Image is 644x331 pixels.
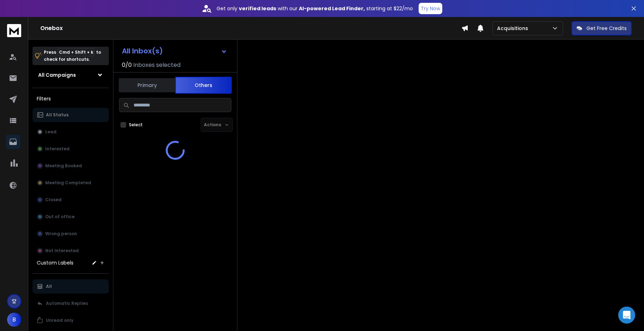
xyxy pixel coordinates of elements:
[586,25,627,32] p: Get Free Credits
[119,77,175,93] button: Primary
[217,5,413,12] p: Get only with our starting at $22/mo
[7,313,21,327] button: B
[33,68,109,82] button: All Campaigns
[572,21,632,35] button: Get Free Credits
[116,44,233,58] button: All Inbox(s)
[175,77,232,94] button: Others
[497,25,531,32] p: Acquisitions
[40,24,461,33] h1: Onebox
[122,61,132,69] span: 0 / 0
[38,71,76,79] h1: All Campaigns
[299,5,365,12] strong: AI-powered Lead Finder,
[7,24,21,37] img: logo
[44,49,101,63] p: Press to check for shortcuts.
[58,48,94,56] span: Cmd + Shift + k
[122,47,163,54] h1: All Inbox(s)
[239,5,276,12] strong: verified leads
[421,5,440,12] p: Try Now
[618,307,635,324] div: Open Intercom Messenger
[33,94,109,104] h3: Filters
[129,122,143,128] label: Select
[133,61,181,69] h3: Inboxes selected
[37,259,73,266] h3: Custom Labels
[419,3,442,14] button: Try Now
